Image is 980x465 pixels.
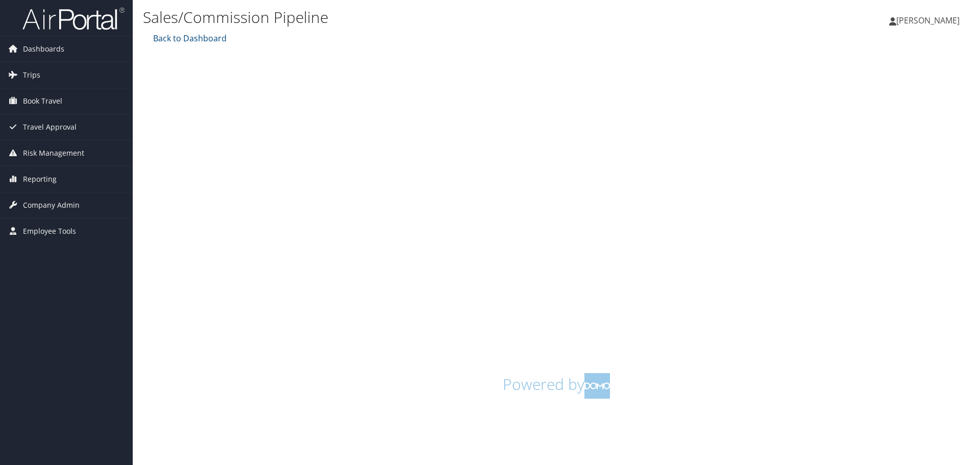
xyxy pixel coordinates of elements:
span: [PERSON_NAME] [896,15,960,26]
span: Book Travel [23,88,62,114]
a: [PERSON_NAME] [889,5,970,36]
a: Back to Dashboard [151,33,227,44]
span: Trips [23,62,40,88]
span: Employee Tools [23,218,76,244]
img: airportal-logo.png [22,7,125,31]
span: Company Admin [23,192,80,218]
span: Dashboards [23,36,64,62]
h1: Sales/Commission Pipeline [143,7,694,28]
h1: Powered by [151,373,962,399]
img: domo-logo.png [584,373,610,399]
span: Reporting [23,166,57,192]
span: Travel Approval [23,114,77,140]
span: Risk Management [23,140,84,166]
